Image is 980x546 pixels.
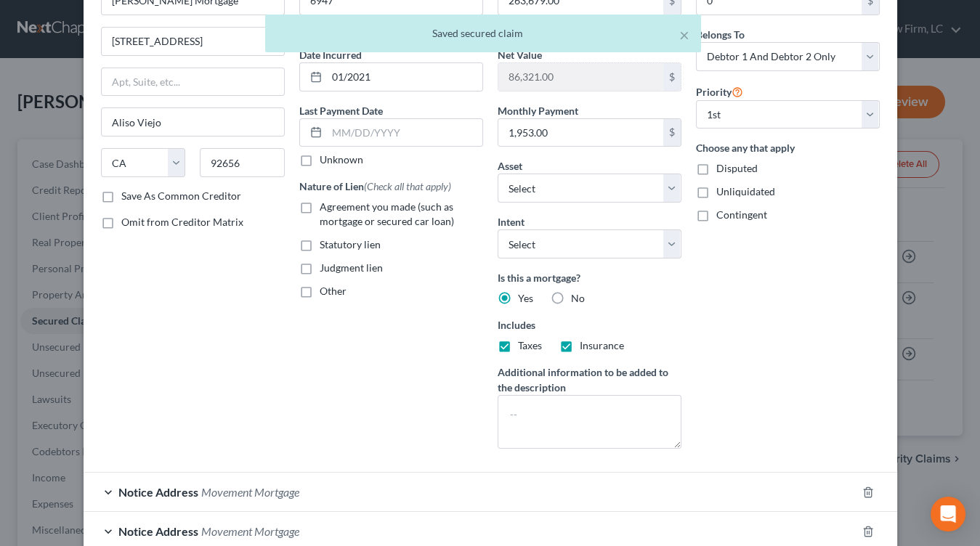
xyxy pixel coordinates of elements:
label: Additional information to be added to the description [498,364,681,395]
span: Taxes [518,339,542,351]
span: Movement Mortgage [201,524,299,538]
span: Insurance [580,339,624,351]
div: Saved secured claim [277,26,689,41]
label: Last Payment Date [299,103,383,118]
input: Enter zip... [200,148,285,177]
input: Enter city... [102,108,284,136]
span: Notice Address [118,485,198,499]
input: 0.00 [498,63,663,91]
input: 0.00 [498,119,663,147]
span: Agreement you made (such as mortgage or secured car loan) [320,200,454,227]
span: No [571,292,585,304]
span: Omit from Creditor Matrix [121,216,243,228]
span: Judgment lien [320,261,383,274]
div: Open Intercom Messenger [931,497,965,531]
span: Asset [498,160,522,172]
span: Contingent [716,208,767,221]
input: MM/DD/YYYY [327,63,482,91]
label: Is this a mortgage? [498,270,681,285]
input: Apt, Suite, etc... [102,68,284,96]
span: Statutory lien [320,238,381,250]
label: Includes [498,317,681,333]
label: Nature of Lien [299,179,451,194]
span: Yes [518,292,533,304]
label: Intent [498,214,525,229]
label: Save As Common Creditor [121,189,241,203]
span: Movement Mortgage [201,485,299,499]
span: Unliquidated [716,185,775,197]
label: Unknown [320,152,363,167]
div: $ [663,63,681,91]
input: MM/DD/YYYY [327,119,482,147]
label: Monthly Payment [498,103,578,118]
span: Disputed [716,162,758,174]
div: $ [663,119,681,147]
span: (Check all that apply) [364,180,451,192]
label: Choose any that apply [696,140,880,155]
label: Priority [696,83,743,100]
span: Other [320,285,347,297]
span: Notice Address [118,524,198,538]
button: × [679,26,689,44]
